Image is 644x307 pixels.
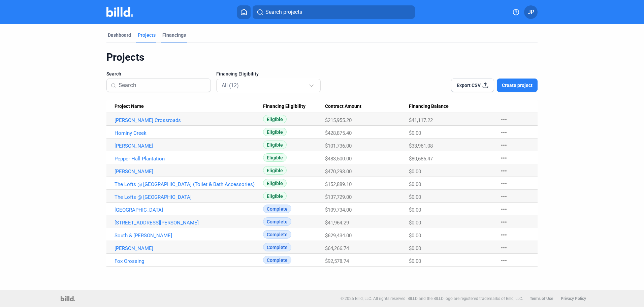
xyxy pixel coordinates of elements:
button: Create project [497,79,538,92]
span: Complete [263,217,291,226]
mat-icon: more_horiz [500,180,508,188]
span: $0.00 [409,245,421,251]
a: [STREET_ADDRESS][PERSON_NAME] [115,220,263,226]
img: logo [61,296,75,301]
span: $64,266.74 [325,245,349,251]
div: Financing Eligibility [263,103,325,110]
span: Eligible [263,128,287,136]
mat-icon: more_horiz [500,218,508,226]
a: The Lofts @ [GEOGRAPHIC_DATA] (Toilet & Bath Accessories) [115,181,263,187]
span: $0.00 [409,181,421,187]
span: $41,964.29 [325,220,349,226]
mat-icon: more_horiz [500,244,508,252]
span: Financing Balance [409,103,449,110]
span: $137,729.00 [325,194,352,200]
span: $109,734.00 [325,207,352,213]
span: Eligible [263,115,287,123]
span: $0.00 [409,194,421,200]
a: [PERSON_NAME] [115,168,263,175]
a: Fox Crossing [115,258,263,264]
span: $0.00 [409,207,421,213]
mat-icon: more_horiz [500,167,508,175]
span: Complete [263,243,291,251]
img: Billd Company Logo [106,7,133,17]
p: | [556,296,557,301]
span: Eligible [263,166,287,175]
span: Export CSV [457,82,481,89]
span: $0.00 [409,220,421,226]
mat-icon: more_horiz [500,128,508,136]
button: Search projects [253,5,415,19]
a: [PERSON_NAME] [115,245,263,251]
span: Contract Amount [325,103,361,110]
span: Complete [263,230,291,239]
span: $0.00 [409,233,421,239]
span: $483,500.00 [325,156,352,162]
mat-icon: more_horiz [500,256,508,265]
a: Hominy Creek [115,130,263,136]
b: Terms of Use [530,296,553,301]
span: $470,293.00 [325,168,352,175]
input: Search [119,78,206,92]
div: Projects [138,32,156,38]
mat-icon: more_horiz [500,116,508,124]
span: $215,955.20 [325,117,352,123]
button: JP [524,5,538,19]
span: $0.00 [409,168,421,175]
span: Eligible [263,141,287,149]
mat-icon: more_horiz [500,231,508,239]
span: $428,875.40 [325,130,352,136]
mat-select-trigger: All (12) [222,82,239,89]
span: Search projects [265,8,302,16]
span: Eligible [263,153,287,162]
span: Complete [263,256,291,264]
span: $152,889.10 [325,181,352,187]
div: Financing Balance [409,103,493,110]
span: Eligible [263,179,287,187]
span: Search [106,70,121,77]
p: © 2025 Billd, LLC. All rights reserved. BILLD and the BILLD logo are registered trademarks of Bil... [341,296,523,301]
span: Project Name [115,103,144,110]
b: Privacy Policy [561,296,586,301]
span: Complete [263,205,291,213]
span: $92,578.74 [325,258,349,264]
button: Export CSV [451,79,494,92]
div: Projects [106,51,538,64]
div: Project Name [115,103,263,110]
div: Dashboard [108,32,131,38]
span: $80,686.47 [409,156,433,162]
div: Contract Amount [325,103,409,110]
div: Financings [162,32,186,38]
a: Pepper Hall Plantation [115,156,263,162]
a: [GEOGRAPHIC_DATA] [115,207,263,213]
span: $629,434.00 [325,233,352,239]
mat-icon: more_horiz [500,192,508,201]
mat-icon: more_horiz [500,154,508,162]
span: $101,736.00 [325,143,352,149]
mat-icon: more_horiz [500,205,508,213]
span: $41,117.22 [409,117,433,123]
span: $0.00 [409,258,421,264]
span: $33,961.08 [409,143,433,149]
span: Financing Eligibility [263,103,305,110]
span: JP [528,8,534,16]
a: [PERSON_NAME] [115,143,263,149]
span: Eligible [263,192,287,200]
span: $0.00 [409,130,421,136]
a: South & [PERSON_NAME] [115,233,263,239]
span: Create project [502,82,533,89]
a: [PERSON_NAME] Crossroads [115,117,263,123]
a: The Lofts @ [GEOGRAPHIC_DATA] [115,194,263,200]
mat-icon: more_horiz [500,141,508,149]
span: Financing Eligibility [216,70,259,77]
